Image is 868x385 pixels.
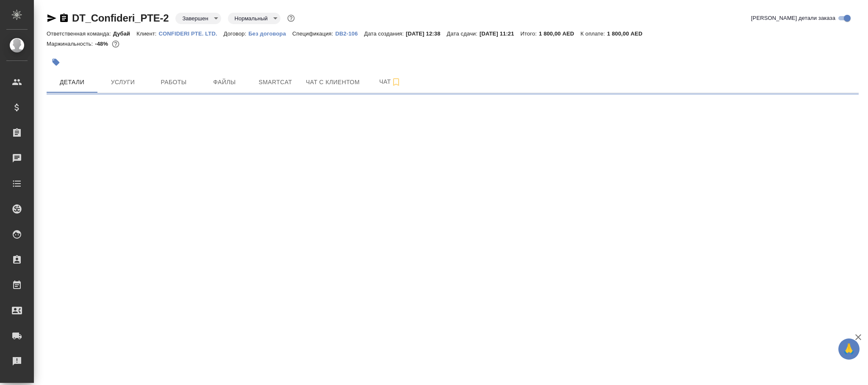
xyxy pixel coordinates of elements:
p: Ответственная команда: [47,30,113,37]
p: Маржинальность: [47,41,95,47]
p: [DATE] 11:21 [480,30,521,37]
span: Работы [153,77,194,88]
p: Дата сдачи: [447,30,480,37]
button: Добавить тэг [47,53,65,71]
p: -48% [95,41,110,47]
p: Договор: [224,30,249,37]
p: CONFIDERI PTE. LTD. [159,30,224,37]
span: Услуги [103,77,143,88]
svg: Подписаться [391,77,401,87]
span: Чат [370,77,410,87]
button: Скопировать ссылку для ЯМессенджера [47,13,57,23]
p: Без договора [248,30,292,37]
button: Нормальный [232,15,270,22]
div: Завершен [175,13,221,24]
span: Smartcat [255,77,296,88]
p: Клиент: [136,30,158,37]
a: CONFIDERI PTE. LTD. [159,30,224,37]
p: DB2-106 [336,30,364,37]
span: Чат с клиентом [306,77,360,88]
p: 1 800,00 AED [607,30,649,37]
p: К оплате: [580,30,607,37]
div: Завершен [228,13,280,24]
a: Без договора [248,30,292,37]
button: Завершен [180,15,211,22]
a: DT_Confideri_PTE-2 [72,12,169,24]
button: Доп статусы указывают на важность/срочность заказа [286,13,297,24]
button: 2671.00 AED; [110,38,121,49]
p: [DATE] 12:38 [406,30,447,37]
button: Скопировать ссылку [59,13,69,23]
p: Дубай [113,30,137,37]
p: Спецификация: [292,30,335,37]
p: Дата создания: [364,30,406,37]
span: 🙏 [842,340,856,358]
a: DB2-106 [336,30,364,37]
p: 1 800,00 AED [539,30,580,37]
p: Итого: [521,30,539,37]
button: 🙏 [838,338,860,360]
span: Детали [52,77,92,88]
span: Файлы [204,77,245,88]
span: [PERSON_NAME] детали заказа [751,14,835,22]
